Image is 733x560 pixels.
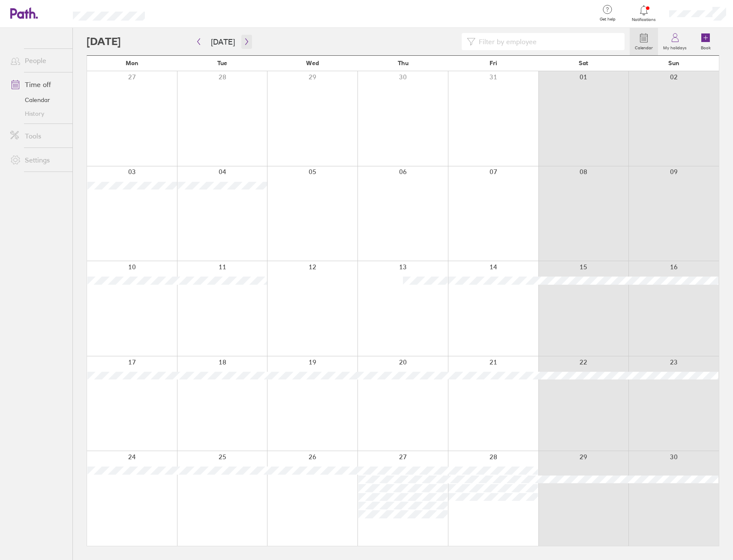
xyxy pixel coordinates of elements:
[696,43,716,51] label: Book
[630,43,658,51] label: Calendar
[3,93,72,107] a: Calendar
[217,60,227,66] span: Tue
[668,60,679,66] span: Sun
[3,76,72,93] a: Time off
[475,33,619,50] input: Filter by employee
[204,35,242,49] button: [DATE]
[630,4,658,22] a: Notifications
[658,43,692,51] label: My holidays
[658,28,692,55] a: My holidays
[692,28,719,55] a: Book
[630,17,658,22] span: Notifications
[579,60,588,66] span: Sat
[490,60,497,66] span: Fri
[3,127,72,145] a: Tools
[3,151,72,169] a: Settings
[398,60,409,66] span: Thu
[306,60,319,66] span: Wed
[3,107,72,120] a: History
[126,60,138,66] span: Mon
[594,17,622,22] span: Get help
[630,28,658,55] a: Calendar
[3,52,72,69] a: People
